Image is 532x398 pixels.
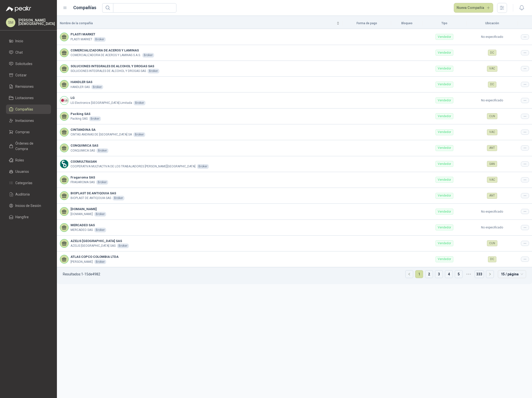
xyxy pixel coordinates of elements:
[71,175,108,180] b: Fragaroma SAS
[71,191,124,196] b: BIOPLAST DE ANTIQOUIA SAS
[408,273,411,276] span: left
[71,159,209,164] b: COOMULTRASAN
[435,270,443,278] li: 3
[197,164,209,169] div: Broker
[71,48,154,53] b: COMERCIALIZADORA DE ACEROS Y LAMINAS
[435,240,453,246] div: Vendedor
[71,148,95,153] p: CONQUIMICA SAS
[435,177,453,183] div: Vendedor
[487,66,497,72] div: VAC
[15,141,46,152] span: Órdenes de Compra
[445,270,453,278] a: 4
[71,260,93,264] p: [PERSON_NAME]
[71,207,106,212] b: [DOMAIN_NAME]
[71,32,106,37] b: PLASTI MARKET
[133,132,145,137] div: Broker
[469,209,515,214] p: No especificado
[15,50,23,55] span: Chat
[475,270,484,278] li: 333
[486,270,494,278] button: right
[71,254,119,259] b: ATLAS COPCO COLOMBIA LTDA
[501,270,523,278] span: 15 / página
[71,64,159,69] b: SOLUCIONES INTEGRALES DE ALCOHOL Y DROGAS SAS
[71,243,116,248] p: AZELIS [GEOGRAPHIC_DATA] SAS
[71,111,101,116] b: Packing SAS
[6,212,51,222] a: Hangfire
[6,48,51,57] a: Chat
[134,101,145,105] div: Broker
[487,193,497,199] div: ANT
[435,66,453,72] div: Vendedor
[487,145,497,151] div: ANT
[469,35,515,39] p: No especificado
[6,167,51,176] a: Usuarios
[488,50,496,56] div: DC
[15,61,32,66] span: Solicitudes
[15,38,23,44] span: Inicio
[15,203,41,208] span: Inicios de Sesión
[63,272,100,276] p: Resultados: 1 - 15 de 4982
[73,4,96,11] h1: Compañías
[487,161,497,167] div: SAN
[435,50,453,56] div: Vendedor
[71,223,106,228] b: MERCADEO SAS
[487,129,497,135] div: VAC
[60,96,68,105] img: Company Logo
[435,270,443,278] a: 3
[94,212,106,217] div: Broker
[113,196,124,200] div: Broker
[487,177,497,183] div: VAC
[71,85,90,89] p: HANDLER SAS
[435,256,453,262] div: Vendedor
[6,36,51,46] a: Inicio
[498,270,526,278] div: tamaño de página
[15,180,32,186] span: Categorías
[488,273,491,276] span: right
[94,228,106,232] div: Broker
[147,69,159,73] div: Broker
[435,113,453,119] div: Vendedor
[117,243,129,248] div: Broker
[71,180,95,185] p: FRAGAROMA SAS
[71,164,195,169] p: COOPERATIVA MULTIACTIVA DE LOS TRABAJADORES [PERSON_NAME][GEOGRAPHIC_DATA]
[15,95,34,101] span: Licitaciones
[435,129,453,135] div: Vendedor
[71,80,103,85] b: HANDLER SAS
[454,3,493,13] button: Nueva Compañía
[71,212,93,217] p: [DOMAIN_NAME]
[445,270,453,278] li: 4
[89,116,101,121] div: Broker
[488,256,496,262] div: DC
[71,228,93,232] p: MERCADEO SAS
[6,116,51,125] a: Invitaciones
[425,270,433,278] a: 2
[97,148,108,153] div: Broker
[71,143,108,148] b: CONQUIMICA SAS
[423,18,466,29] th: Tipo
[94,260,106,264] div: Broker
[94,37,106,42] div: Broker
[15,157,24,163] span: Roles
[406,270,413,278] button: left
[96,180,108,185] div: Broker
[71,196,111,200] p: BIOPLAST DE ANTIQOUIA SAS
[391,18,423,29] th: Bloqueo
[435,145,453,151] div: Vendedor
[6,190,51,199] a: Auditoria
[435,161,453,167] div: Vendedor
[6,93,51,103] a: Licitaciones
[6,201,51,210] a: Inicios de Sesión
[15,107,33,112] span: Compañías
[469,225,515,230] p: No especificado
[415,270,423,278] li: 1
[15,129,30,135] span: Compras
[15,214,29,220] span: Hangfire
[15,84,34,89] span: Remisiones
[15,72,27,78] span: Cotizar
[142,53,154,58] div: Broker
[466,18,518,29] th: Ubicación
[6,18,15,27] div: SM
[6,70,51,80] a: Cotizar
[71,132,132,137] p: CINTAS ANDINAS DE [GEOGRAPHIC_DATA] SA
